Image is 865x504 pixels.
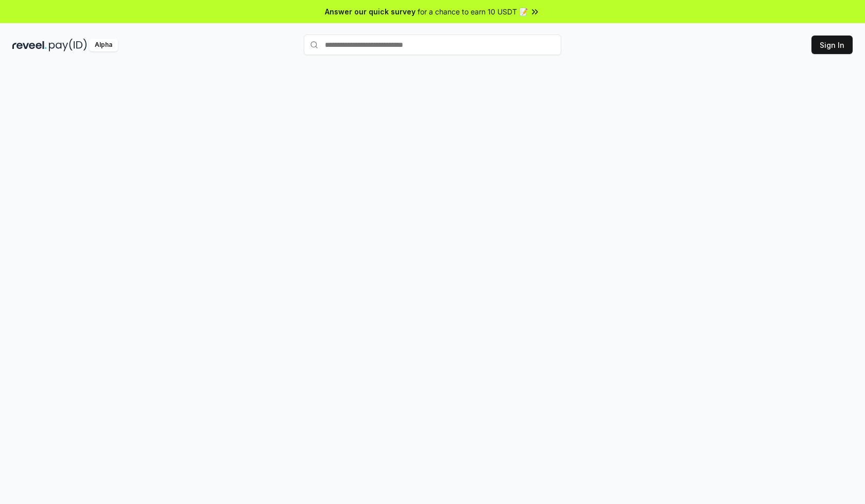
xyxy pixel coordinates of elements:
[89,39,118,51] div: Alpha
[811,36,853,54] button: Sign In
[49,39,87,51] img: pay_id
[325,6,416,17] span: Answer our quick survey
[418,6,528,17] span: for a chance to earn 10 USDT 📝
[12,39,47,51] img: reveel_dark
